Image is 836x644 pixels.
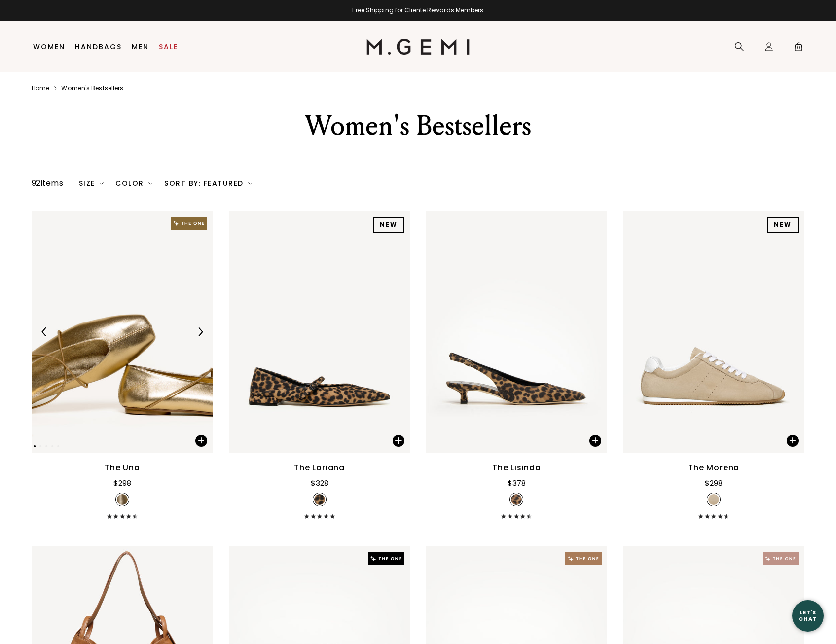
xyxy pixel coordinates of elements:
div: Women's Bestsellers [247,108,589,143]
img: chevron-down.svg [148,181,152,185]
img: chevron-down.svg [248,181,252,185]
img: The Una [32,211,213,453]
img: Next Arrow [196,327,205,336]
img: The One tag [565,552,602,565]
div: The Una [105,462,140,474]
img: The Morena [623,211,804,453]
a: Handbags [75,43,122,51]
div: $328 [311,477,328,489]
img: The Lisinda [426,211,608,453]
img: v_7385129943099_SWATCH_50x.jpg [708,494,719,505]
div: NEW [373,217,404,233]
a: The Loriana$328 [229,211,410,519]
img: v_7306993795131_SWATCH_50x.jpg [117,494,128,505]
img: The One tag [763,552,799,565]
img: v_7385131319355_SWATCH_50x.jpg [314,494,325,505]
div: Let's Chat [792,609,824,622]
div: Sort By: Featured [164,179,252,187]
img: v_7253590147131_SWATCH_50x.jpg [511,494,522,505]
div: $298 [705,477,723,489]
a: Home [32,84,49,92]
a: Women's bestsellers [61,84,123,92]
a: The Morena$298 [623,211,804,519]
span: 0 [794,44,803,54]
img: The One tag [368,552,404,565]
img: chevron-down.svg [100,181,104,185]
div: The Loriana [294,462,345,474]
div: $298 [113,477,131,489]
a: Previous ArrowNext ArrowThe Una$298 [32,211,213,519]
div: Color [115,179,152,187]
a: Sale [159,43,178,51]
a: Men [132,43,149,51]
div: NEW [767,217,799,233]
a: The Lisinda$378 [426,211,608,519]
div: Size [79,179,104,187]
a: Women [33,43,65,51]
div: $378 [508,477,526,489]
img: M.Gemi [366,39,470,55]
img: The Loriana [229,211,410,453]
div: The Morena [688,462,739,474]
img: Previous Arrow [40,327,49,336]
div: 92 items [32,178,63,189]
div: The Lisinda [492,462,541,474]
img: The One tag [171,217,207,230]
